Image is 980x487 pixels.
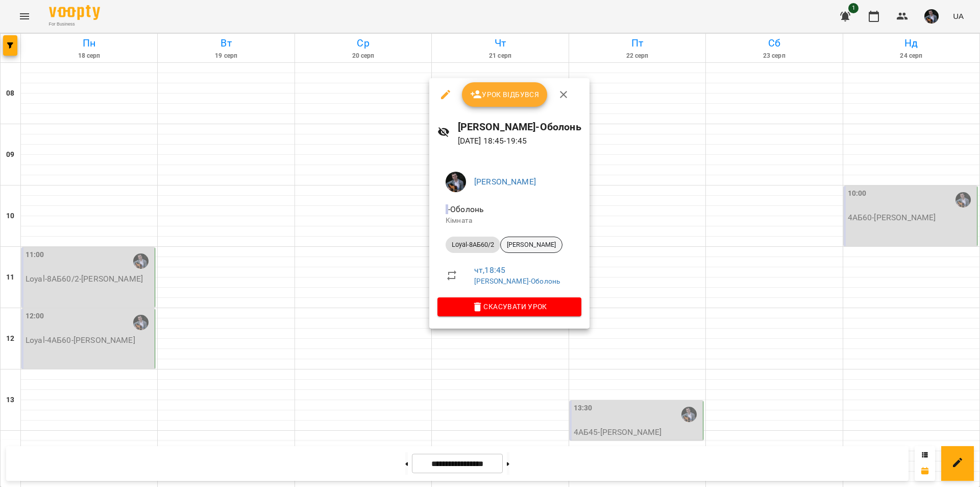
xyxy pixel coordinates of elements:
[446,172,466,192] img: d409717b2cc07cfe90b90e756120502c.jpg
[446,300,573,313] span: Скасувати Урок
[446,240,500,249] span: Loyal-8АБ60/2
[437,297,581,316] button: Скасувати Урок
[500,237,562,253] div: [PERSON_NAME]
[458,119,581,135] h6: [PERSON_NAME]-Оболонь
[501,240,562,249] span: [PERSON_NAME]
[446,204,486,214] span: - Оболонь
[474,277,560,285] a: [PERSON_NAME]-Оболонь
[474,265,505,275] a: чт , 18:45
[474,177,536,187] a: [PERSON_NAME]
[470,88,540,101] span: Урок відбувся
[462,82,548,107] button: Урок відбувся
[458,135,581,147] p: [DATE] 18:45 - 19:45
[446,216,573,226] p: Кімната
